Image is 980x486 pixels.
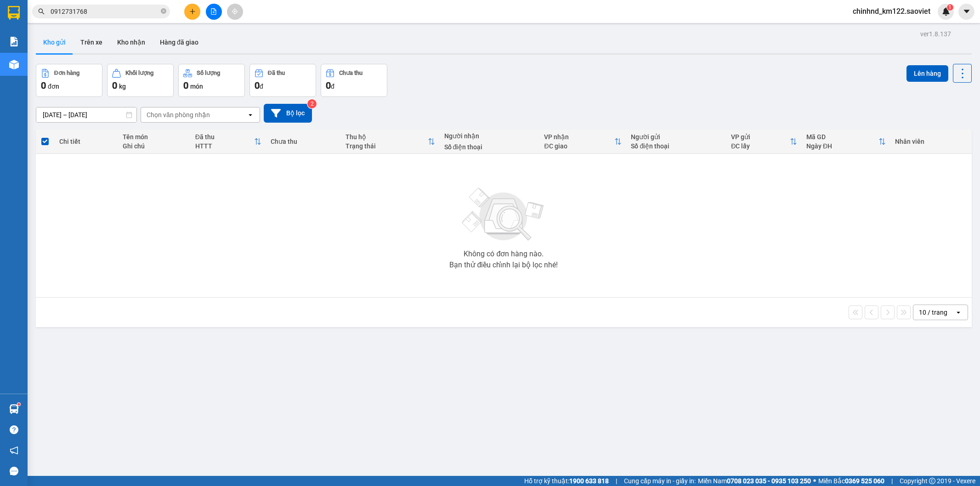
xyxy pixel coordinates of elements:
div: 10 / trang [919,308,947,317]
span: caret-down [963,7,971,16]
span: đ [260,83,263,90]
strong: 1900 633 818 [569,477,609,485]
div: Nhân viên [895,138,967,145]
div: Không có đơn hàng nào. [464,250,544,258]
th: Toggle SortBy [802,130,890,154]
span: notification [10,446,18,455]
div: Ngày ĐH [806,142,878,150]
sup: 2 [307,99,317,108]
th: Toggle SortBy [191,130,266,154]
span: ⚪️ [813,479,816,483]
button: caret-down [958,4,974,20]
span: plus [189,8,196,15]
button: Đơn hàng0đơn [36,64,102,97]
div: Khối lượng [125,70,153,76]
button: file-add [206,4,222,20]
input: Tìm tên, số ĐT hoặc mã đơn [51,6,159,17]
span: 0 [326,80,331,91]
span: 0 [41,80,46,91]
div: VP gửi [731,133,790,141]
span: đ [331,83,334,90]
th: Toggle SortBy [539,130,626,154]
strong: 0708 023 035 - 0935 103 250 [727,477,811,485]
img: icon-new-feature [942,7,950,16]
div: Chi tiết [59,138,114,145]
svg: open [247,111,254,119]
span: 0 [112,80,117,91]
button: Khối lượng0kg [107,64,174,97]
div: Tên món [123,133,186,141]
span: kg [119,83,126,90]
span: aim [232,8,238,15]
sup: 1 [947,4,953,11]
span: Miền Nam [698,476,811,486]
th: Toggle SortBy [341,130,439,154]
button: Trên xe [73,31,110,53]
span: Miền Bắc [818,476,884,486]
span: Cung cấp máy in - giấy in: [624,476,696,486]
span: file-add [210,8,217,15]
div: Bạn thử điều chỉnh lại bộ lọc nhé! [449,261,558,269]
div: Chọn văn phòng nhận [147,110,210,119]
button: Lên hàng [906,65,948,82]
span: | [616,476,617,486]
div: Người gửi [631,133,722,141]
button: Hàng đã giao [153,31,206,53]
div: Đã thu [268,70,285,76]
span: | [891,476,893,486]
sup: 1 [17,403,20,406]
div: Chưa thu [271,138,337,145]
button: Bộ lọc [264,104,312,123]
span: copyright [929,478,935,484]
span: message [10,467,18,475]
div: Ghi chú [123,142,186,150]
div: Thu hộ [346,133,427,141]
div: Số điện thoại [631,142,722,150]
button: plus [184,4,200,20]
div: Đơn hàng [54,70,79,76]
img: logo-vxr [8,6,20,20]
div: Chưa thu [339,70,363,76]
button: Kho nhận [110,31,153,53]
img: svg+xml;base64,PHN2ZyBjbGFzcz0ibGlzdC1wbHVnX19zdmciIHhtbG5zPSJodHRwOi8vd3d3LnczLm9yZy8yMDAwL3N2Zy... [458,182,549,247]
span: search [38,8,45,15]
span: close-circle [161,7,166,16]
div: ĐC lấy [731,142,790,150]
button: aim [227,4,243,20]
span: question-circle [10,425,18,434]
div: Số điện thoại [444,143,535,151]
span: 0 [255,80,260,91]
img: warehouse-icon [9,404,19,414]
div: Trạng thái [346,142,427,150]
span: 0 [183,80,188,91]
button: Đã thu0đ [249,64,316,97]
input: Select a date range. [36,107,136,122]
div: ĐC giao [544,142,614,150]
button: Chưa thu0đ [321,64,387,97]
div: HTTT [195,142,254,150]
div: Số lượng [197,70,220,76]
span: 1 [948,4,952,11]
button: Kho gửi [36,31,73,53]
div: VP nhận [544,133,614,141]
div: ver 1.8.137 [920,29,951,39]
span: đơn [48,83,59,90]
span: chinhnd_km122.saoviet [845,6,938,17]
strong: 0369 525 060 [845,477,884,485]
div: Mã GD [806,133,878,141]
span: Hỗ trợ kỹ thuật: [524,476,609,486]
span: món [190,83,203,90]
div: Người nhận [444,132,535,140]
th: Toggle SortBy [726,130,802,154]
svg: open [955,309,962,316]
img: solution-icon [9,37,19,46]
button: Số lượng0món [178,64,245,97]
span: close-circle [161,8,166,14]
div: Đã thu [195,133,254,141]
img: warehouse-icon [9,60,19,69]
